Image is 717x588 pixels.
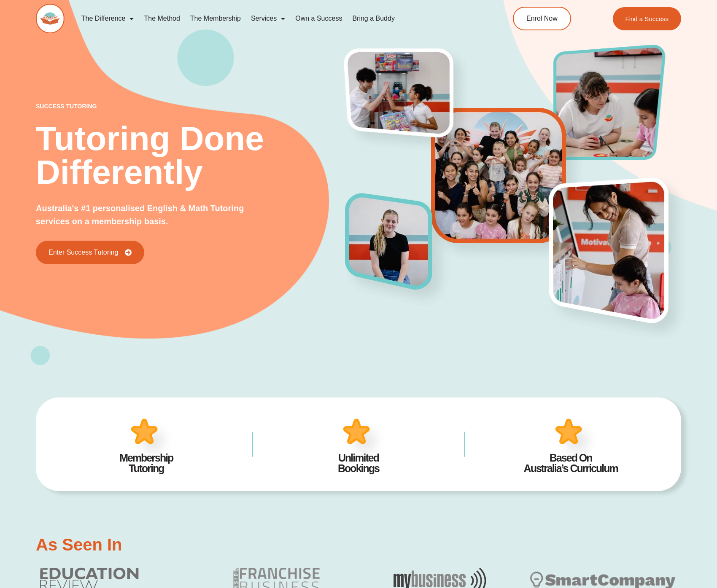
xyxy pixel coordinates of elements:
[53,453,240,474] h2: Membership Tutoring
[290,9,347,28] a: Own a Success
[246,9,290,28] a: Services
[36,536,122,553] h2: As Seen In
[139,9,185,28] a: The Method
[513,7,571,30] a: Enrol Now
[36,241,144,264] a: Enter Success Tutoring
[36,202,262,228] p: Australia's #1 personalised English & Math Tutoring services on a membership basis.
[526,15,558,22] span: Enrol Now
[477,453,664,474] h2: Based On Australia’s Curriculum
[612,7,681,30] a: Find a Success
[185,9,246,28] a: The Membership
[36,103,345,109] p: success tutoring
[49,249,118,256] span: Enter Success Tutoring
[76,9,476,28] nav: Menu
[36,122,345,189] h2: Tutoring Done Differently
[265,453,452,474] h2: Unlimited Bookings
[572,493,717,588] iframe: Chat Widget
[625,16,668,22] span: Find a Success
[76,9,139,28] a: The Difference
[347,9,400,28] a: Bring a Buddy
